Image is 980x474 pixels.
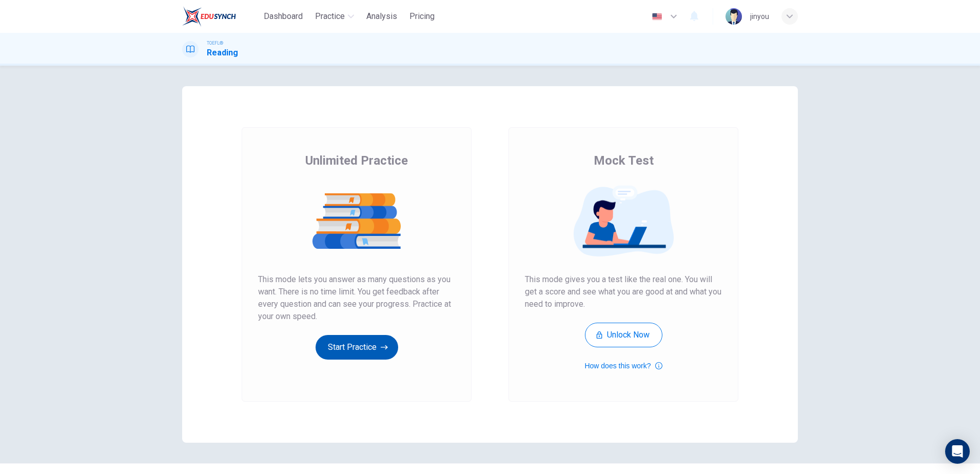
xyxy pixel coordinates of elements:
img: en [651,13,663,21]
img: EduSynch logo [182,6,236,27]
button: How does this work? [584,360,662,372]
button: Start Practice [316,335,398,360]
div: jinyou [750,10,769,23]
span: This mode gives you a test like the real one. You will get a score and see what you are good at a... [525,273,722,310]
img: Profile picture [726,8,742,25]
button: Dashboard [260,7,307,26]
span: Analysis [366,10,397,23]
span: Unlimited Practice [305,152,408,169]
span: Mock Test [594,152,654,169]
h1: Reading [207,47,238,59]
button: Analysis [362,7,401,26]
span: Practice [315,10,345,23]
button: Pricing [405,7,439,26]
button: Practice [311,7,358,26]
button: Unlock Now [585,323,662,347]
span: Dashboard [264,10,303,23]
span: Pricing [409,10,435,23]
span: TOEFL® [207,39,223,47]
span: This mode lets you answer as many questions as you want. There is no time limit. You get feedback... [258,273,455,323]
div: Open Intercom Messenger [945,439,970,464]
a: EduSynch logo [182,6,260,27]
